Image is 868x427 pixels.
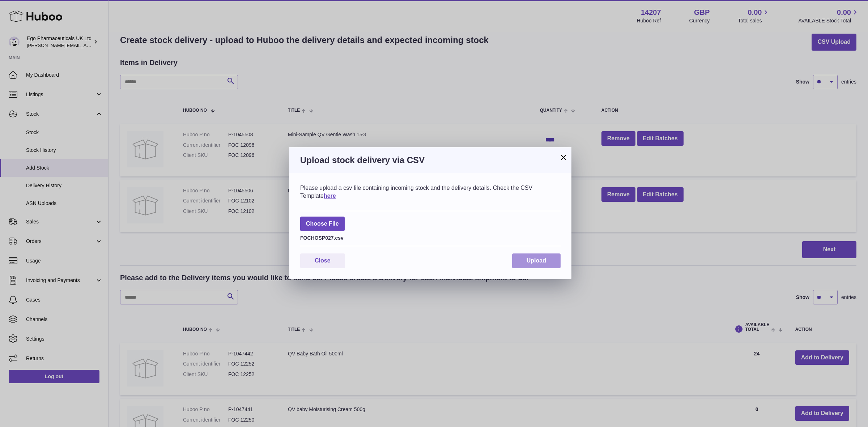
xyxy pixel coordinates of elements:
div: Please upload a csv file containing incoming stock and the delivery details. Check the CSV Template [300,184,561,200]
a: here [324,193,336,199]
button: Close [300,253,345,268]
span: Close [315,257,331,264]
button: Upload [512,253,561,268]
span: Choose File [300,217,345,231]
button: × [559,153,568,162]
span: Upload [527,257,546,264]
h3: Upload stock delivery via CSV [300,154,561,166]
div: FOCHOSP027.csv [300,233,561,242]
